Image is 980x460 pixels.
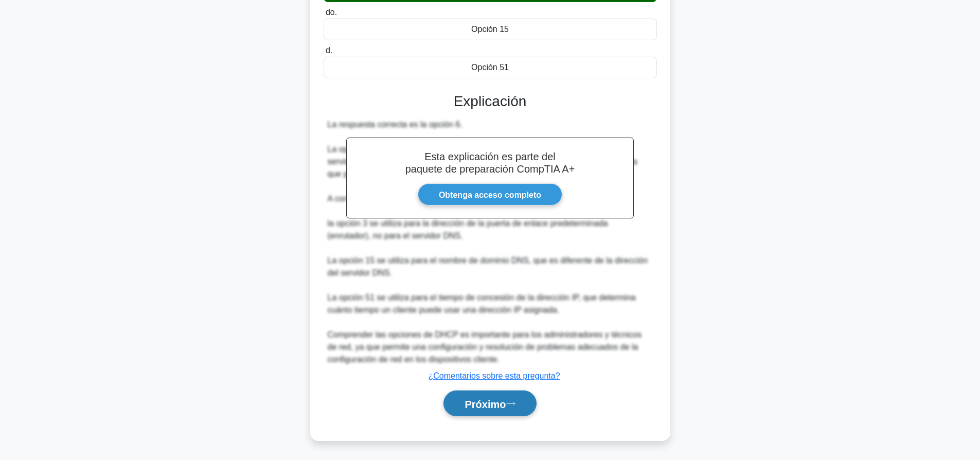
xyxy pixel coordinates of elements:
[418,183,562,206] a: Obtenga acceso completo
[443,390,536,417] button: Próximo
[328,219,608,240] font: la opción 3 se utiliza para la dirección de la puerta de enlace predeterminada (enrutador), no pa...
[454,93,527,109] font: Explicación
[328,256,648,277] font: La opción 15 se utiliza para el nombre de dominio DNS, que es diferente de la dirección del servi...
[471,63,509,72] font: Opción 51
[471,25,509,33] font: Opción 15
[428,371,560,380] a: ¿Comentarios sobre esta pregunta?
[328,330,642,364] font: Comprender las opciones de DHCP es importante para los administradores y técnicos de red, ya que ...
[465,398,506,410] font: Próximo
[326,46,332,55] font: d.
[328,120,462,129] font: La respuesta correcta es la opción 6.
[326,8,337,16] font: do.
[328,293,636,314] font: La opción 51 se utiliza para el tiempo de concesión de la dirección IP, que determina cuánto tiem...
[328,145,637,178] font: La opción 6 de DHCP se utiliza específicamente para proporcionar la dirección del servidor DNS a ...
[328,194,588,203] font: A continuación, se explica por qué las demás opciones son incorrectas:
